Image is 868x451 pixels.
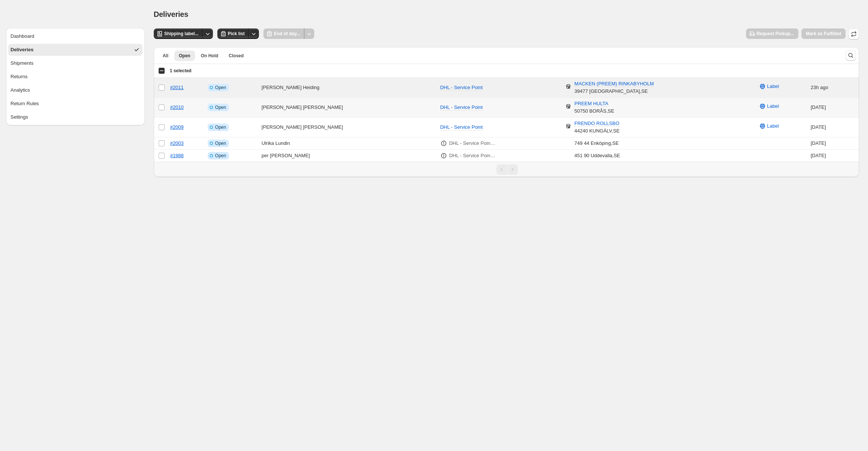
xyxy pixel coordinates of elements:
[767,83,779,90] span: Label
[435,101,487,113] button: DHL - Service Point
[154,28,203,39] button: Shipping label...
[570,118,624,129] button: FRENDO ROLLSBO
[8,111,143,123] button: Settings
[163,53,168,59] span: All
[574,100,614,115] div: 50750 BORÅS , SE
[170,140,184,146] a: #2003
[574,121,619,127] span: FRENDO ROLLSBO
[259,118,438,137] td: [PERSON_NAME] [PERSON_NAME]
[170,153,184,158] a: #1988
[8,84,143,96] button: Analytics
[170,124,184,130] a: #2009
[440,104,483,110] span: DHL - Service Point
[811,85,819,90] time: Tuesday, September 16, 2025 at 3:23:16 PM
[574,140,619,147] div: 749 44 Enköping , SE
[811,124,826,130] time: Tuesday, September 16, 2025 at 9:48:51 AM
[164,31,199,37] span: Shipping label...
[215,104,226,110] span: Open
[215,85,226,91] span: Open
[202,28,213,39] button: Other actions
[574,80,654,95] div: 39477 [GEOGRAPHIC_DATA] , SE
[259,98,438,118] td: [PERSON_NAME] [PERSON_NAME]
[170,85,184,90] a: #2011
[444,150,500,162] button: DHL - Service Point, TEMPO JACOBS MATCENTER (12.3 km)
[767,103,779,110] span: Label
[811,140,826,146] time: Friday, September 12, 2025 at 2:11:23 PM
[574,152,620,159] div: 451 90 Uddevalla , SE
[10,73,28,80] div: Returns
[754,80,783,92] button: Label
[574,120,620,135] div: 44240 KUNGÄLV , SE
[215,140,226,146] span: Open
[8,71,143,83] button: Returns
[8,98,143,110] button: Return Rules
[811,153,826,158] time: Wednesday, September 3, 2025 at 5:25:07 AM
[215,124,226,130] span: Open
[767,122,779,130] span: Label
[8,57,143,69] button: Shipments
[228,31,245,37] span: Pick list
[8,30,143,42] button: Dashboard
[10,33,34,40] div: Dashboard
[154,10,189,18] span: Deliveries
[846,50,856,61] button: Search and filter results
[248,28,259,39] button: Other actions
[570,78,658,90] button: MACKEN (PREEM) RINKABYHOLM
[229,53,244,59] span: Closed
[440,124,483,130] span: DHL - Service Point
[449,152,496,159] p: DHL - Service Point, TEMPO JACOBS MATCENTER (12.3 km)
[574,81,654,87] span: MACKEN (PREEM) RINKABYHOLM
[754,120,783,132] button: Label
[10,60,33,67] div: Shipments
[10,113,28,121] div: Settings
[8,44,143,56] button: Deliveries
[809,78,859,98] td: ago
[811,104,826,110] time: Tuesday, September 16, 2025 at 11:48:58 AM
[754,100,783,112] button: Label
[10,46,33,54] div: Deliveries
[435,82,487,94] button: DHL - Service Point
[170,68,192,74] span: 1 selected
[10,86,30,94] div: Analytics
[217,28,249,39] button: Pick list
[259,137,438,150] td: Ulrika Lundin
[570,98,613,110] button: PREEM HULTA
[440,85,483,90] span: DHL - Service Point
[179,53,190,59] span: Open
[154,162,859,177] nav: Pagination
[259,78,438,98] td: [PERSON_NAME] Heiding
[10,100,39,107] div: Return Rules
[444,137,500,149] button: DHL - Service Point, ICA NÄRA [GEOGRAPHIC_DATA] (1.8 km)
[574,101,608,107] span: PREEM HULTA
[259,150,438,162] td: per [PERSON_NAME]
[201,53,218,59] span: On Hold
[170,104,184,110] a: #2010
[215,153,226,159] span: Open
[435,121,487,133] button: DHL - Service Point
[449,140,496,147] p: DHL - Service Point, ICA NÄRA [GEOGRAPHIC_DATA] (1.8 km)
